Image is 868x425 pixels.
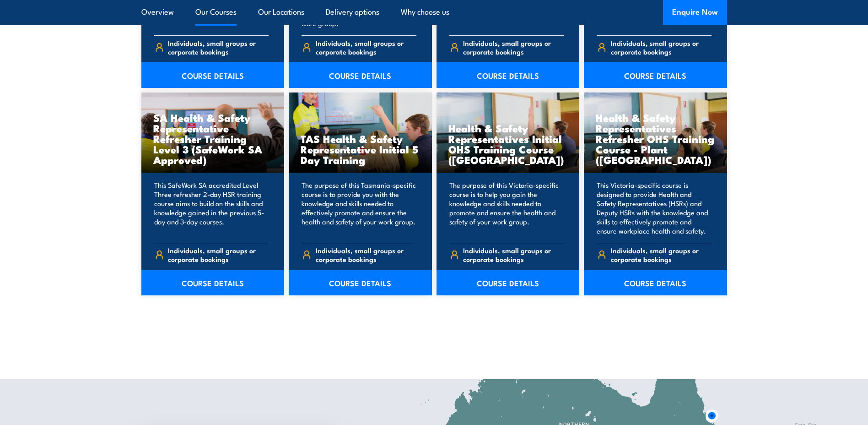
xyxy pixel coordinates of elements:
h3: Health & Safety Representatives Initial OHS Training Course ([GEOGRAPHIC_DATA]) [448,123,568,165]
h3: Health & Safety Representatives Refresher OHS Training Course - Plant ([GEOGRAPHIC_DATA]) [596,112,715,165]
span: Individuals, small groups or corporate bookings [316,246,416,263]
a: COURSE DETAILS [289,62,432,88]
p: This SafeWork SA accredited Level Three refresher 2-day HSR training course aims to build on the ... [154,180,269,235]
span: Individuals, small groups or corporate bookings [611,38,712,56]
h3: TAS Health & Safety Representative Initial 5 Day Training [301,133,420,165]
p: The purpose of this Tasmania-specific course is to provide you with the knowledge and skills need... [302,180,416,235]
p: The purpose of this Victoria-specific course is to help you gain the knowledge and skills needed ... [449,180,564,235]
span: Individuals, small groups or corporate bookings [168,246,269,263]
span: Individuals, small groups or corporate bookings [316,38,416,56]
span: Individuals, small groups or corporate bookings [168,38,269,56]
a: COURSE DETAILS [289,270,432,295]
a: COURSE DETAILS [437,62,580,88]
span: Individuals, small groups or corporate bookings [463,38,564,56]
a: COURSE DETAILS [437,270,580,295]
a: COURSE DETAILS [141,62,285,88]
a: COURSE DETAILS [584,62,727,88]
span: Individuals, small groups or corporate bookings [611,246,712,263]
a: COURSE DETAILS [584,270,727,295]
p: This Victoria-specific course is designed to provide Health and Safety Representatives (HSRs) and... [597,180,712,235]
span: Individuals, small groups or corporate bookings [463,246,564,263]
h3: SA Health & Safety Representative Refresher Training Level 3 (SafeWork SA Approved) [153,112,273,165]
a: COURSE DETAILS [141,270,285,295]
